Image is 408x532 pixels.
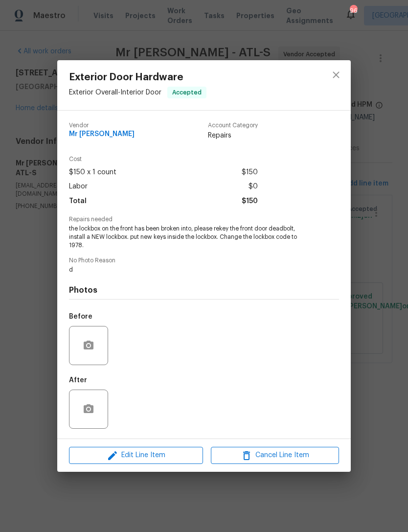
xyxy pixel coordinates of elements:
[208,122,258,129] span: Account Category
[69,194,87,208] span: Total
[69,257,339,264] span: No Photo Reason
[69,122,135,129] span: Vendor
[72,449,200,462] span: Edit Line Item
[168,88,205,97] span: Accepted
[208,131,258,140] span: Repairs
[69,377,87,384] h5: After
[69,313,92,320] h5: Before
[249,180,258,194] span: $0
[69,89,161,96] span: Exterior Overall - Interior Door
[214,449,336,462] span: Cancel Line Item
[69,180,88,194] span: Labor
[69,447,203,464] button: Edit Line Item
[242,194,258,208] span: $150
[324,63,348,87] button: close
[69,72,206,83] span: Exterior Door Hardware
[242,165,258,180] span: $150
[69,266,312,274] span: d
[69,131,135,138] span: Mr [PERSON_NAME]
[211,447,339,464] button: Cancel Line Item
[350,6,357,16] div: 96
[69,225,312,249] span: the lockbox on the front has been broken into, please rekey the front door deadbolt, install a NE...
[69,156,258,162] span: Cost
[69,285,339,295] h4: Photos
[69,165,116,180] span: $150 x 1 count
[69,216,339,223] span: Repairs needed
